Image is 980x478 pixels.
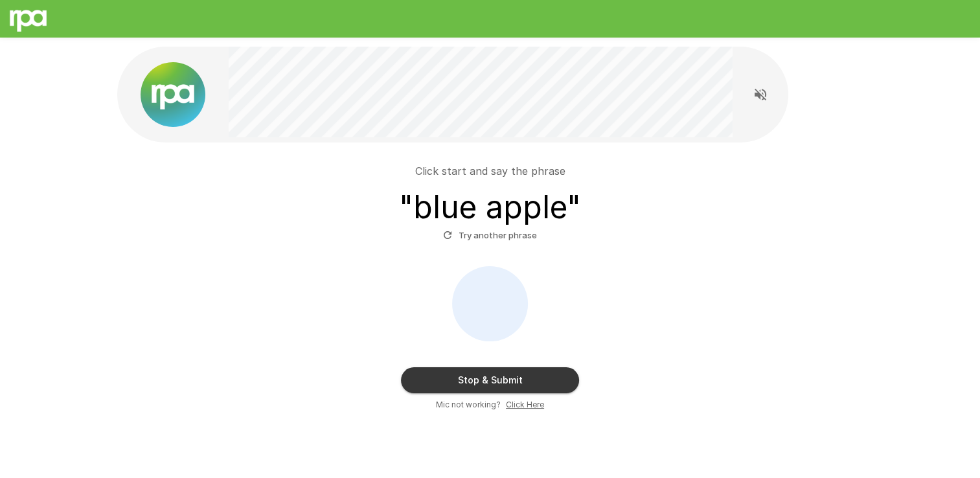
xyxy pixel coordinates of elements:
[436,398,501,411] span: Mic not working?
[747,82,773,108] button: Read questions aloud
[141,62,205,127] img: new%2520logo%2520(1).png
[401,367,579,393] button: Stop & Submit
[506,400,544,409] u: Click Here
[415,163,565,179] p: Click start and say the phrase
[440,225,540,245] button: Try another phrase
[399,189,581,225] h3: " blue apple "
